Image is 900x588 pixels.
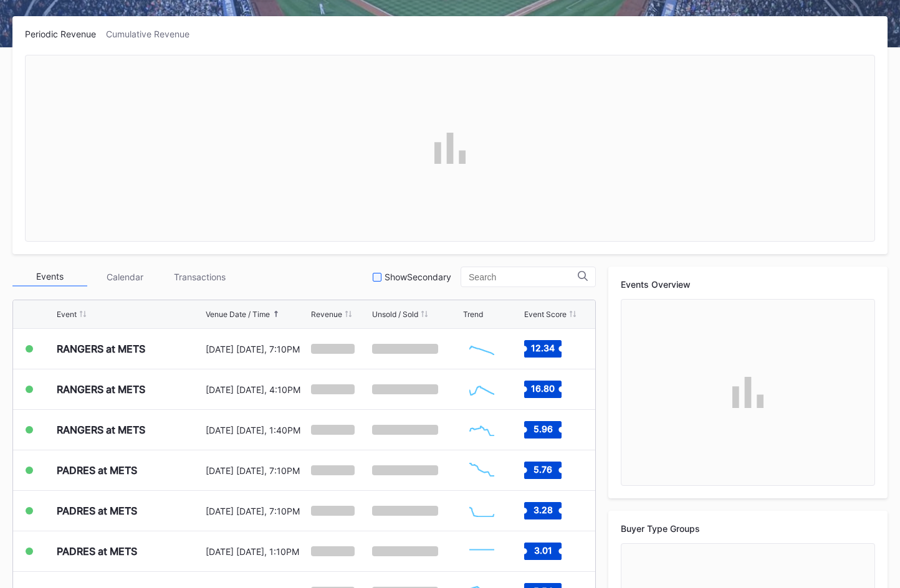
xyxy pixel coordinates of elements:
[463,333,500,364] svg: Chart title
[162,267,237,287] div: Transactions
[206,344,308,354] div: [DATE] [DATE], 7:10PM
[463,536,500,567] svg: Chart title
[206,506,308,516] div: [DATE] [DATE], 7:10PM
[25,29,106,39] div: Periodic Revenue
[463,310,483,319] div: Trend
[372,310,418,319] div: Unsold / Sold
[57,310,77,319] div: Event
[206,425,308,435] div: [DATE] [DATE], 1:40PM
[206,310,270,319] div: Venue Date / Time
[57,545,137,557] div: PADRES at METS
[311,310,342,319] div: Revenue
[621,279,875,290] div: Events Overview
[57,505,137,517] div: PADRES at METS
[87,267,162,287] div: Calendar
[463,495,500,526] svg: Chart title
[206,384,308,395] div: [DATE] [DATE], 4:10PM
[534,545,552,556] text: 3.01
[531,343,555,353] text: 12.34
[206,546,308,557] div: [DATE] [DATE], 1:10PM
[206,465,308,476] div: [DATE] [DATE], 7:10PM
[463,455,500,486] svg: Chart title
[531,383,555,394] text: 16.80
[106,29,199,39] div: Cumulative Revenue
[12,267,87,287] div: Events
[57,343,145,355] div: RANGERS at METS
[57,424,145,436] div: RANGERS at METS
[621,523,875,534] div: Buyer Type Groups
[534,505,553,515] text: 3.28
[57,383,145,396] div: RANGERS at METS
[463,414,500,445] svg: Chart title
[57,464,137,477] div: PADRES at METS
[524,310,567,319] div: Event Score
[534,464,552,475] text: 5.76
[469,272,578,282] input: Search
[385,272,451,282] div: Show Secondary
[534,424,553,434] text: 5.96
[463,374,500,405] svg: Chart title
